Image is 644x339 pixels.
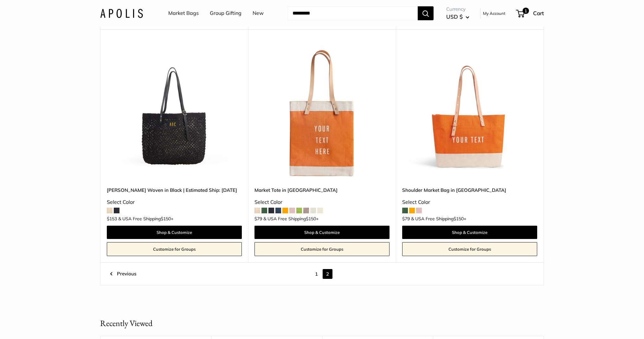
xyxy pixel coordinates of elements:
img: Make it yours with custom, printed text. [402,45,537,180]
span: & USA Free Shipping + [263,217,319,221]
a: Market Bags [168,9,199,18]
span: & USA Free Shipping + [411,217,466,221]
span: 1 [523,8,529,14]
a: Shop & Customize [107,226,242,239]
a: Shop & Customize [254,226,390,239]
a: Shop & Customize [402,226,537,239]
a: 1 [312,269,321,279]
a: Previous [110,269,136,279]
button: Search [418,6,434,20]
div: Select Color [254,198,390,207]
h2: Recently Viewed [100,317,152,330]
a: Mercado Woven in Black | Estimated Ship: Oct. 19thMercado Woven in Black | Estimated Ship: Oct. 19th [107,45,242,180]
a: Customize for Groups [107,242,242,256]
span: 2 [323,269,332,279]
a: 1 Cart [517,8,544,18]
img: Mercado Woven in Black | Estimated Ship: Oct. 19th [107,45,242,180]
span: Cart [533,10,544,16]
span: Currency [446,5,469,14]
span: $153 [107,216,117,222]
img: description_Make it yours with custom, printed text. [254,45,390,180]
a: New [253,9,264,18]
span: $79 [254,216,262,222]
a: description_Make it yours with custom, printed text.Market Tote in Citrus [254,45,390,180]
a: Make it yours with custom, printed text.Shoulder Market Bag in Citrus [402,45,537,180]
span: $79 [402,216,410,222]
span: USD $ [446,13,463,20]
span: & USA Free Shipping + [118,217,173,221]
div: Select Color [402,198,537,207]
button: USD $ [446,12,469,22]
a: Customize for Groups [402,242,537,256]
span: $150 [454,216,464,222]
a: Group Gifting [210,9,241,18]
div: Select Color [107,198,242,207]
a: [PERSON_NAME] Woven in Black | Estimated Ship: [DATE] [107,186,242,194]
span: $150 [161,216,171,222]
a: My Account [483,9,506,17]
a: Shoulder Market Bag in [GEOGRAPHIC_DATA] [402,186,537,194]
a: Customize for Groups [254,242,390,256]
input: Search... [287,6,418,20]
a: Market Tote in [GEOGRAPHIC_DATA] [254,186,390,194]
img: Apolis [100,9,143,18]
span: $150 [306,216,316,222]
